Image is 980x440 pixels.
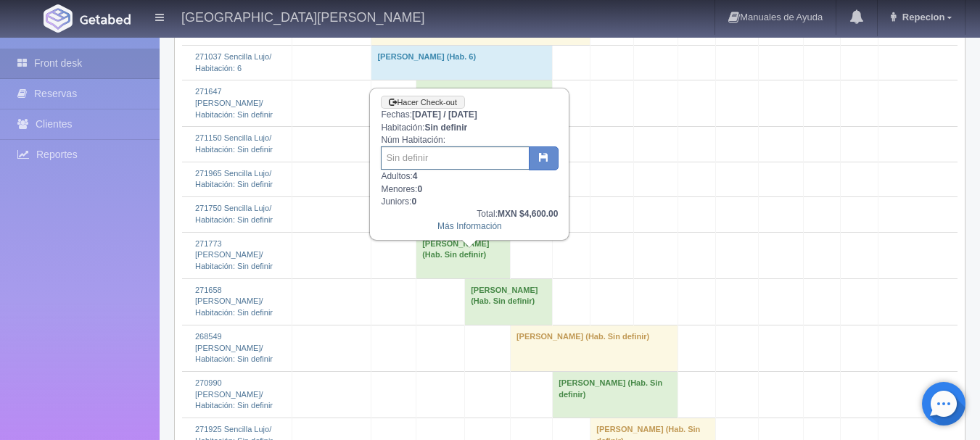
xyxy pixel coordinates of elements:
a: 271965 Sencilla Lujo/Habitación: Sin definir [195,169,273,189]
div: Total: [381,208,558,220]
a: Más Información [437,221,502,231]
div: Fechas: Habitación: Núm Habitación: Adultos: Menores: Juniors: [371,89,568,239]
td: [PERSON_NAME] (Hab. Sin definir) [553,371,678,418]
b: MXN $4,600.00 [498,209,558,219]
td: [PERSON_NAME] (Hab. Sin definir) [416,80,553,127]
b: 0 [411,196,416,207]
td: [PERSON_NAME] (Hab. Sin definir) [510,325,678,371]
td: [PERSON_NAME] (Hab. Sin definir) [416,232,511,278]
a: 268549 [PERSON_NAME]/Habitación: Sin definir [195,332,273,363]
td: [PERSON_NAME] (Hab. 6) [371,45,553,80]
b: 0 [417,184,422,194]
h4: [GEOGRAPHIC_DATA][PERSON_NAME] [181,7,424,25]
img: Getabed [80,14,131,25]
a: 271037 Sencilla Lujo/Habitación: 6 [195,52,271,72]
a: 270990 [PERSON_NAME]/Habitación: Sin definir [195,378,273,410]
td: [PERSON_NAME] (Hab. Sin definir) [465,278,553,325]
a: 271750 Sencilla Lujo/Habitación: Sin definir [195,204,273,224]
b: 4 [413,171,418,181]
img: Getabed [44,4,73,33]
span: Repecion [899,12,945,22]
b: [DATE] / [DATE] [412,109,477,120]
a: 271150 Sencilla Lujo/Habitación: Sin definir [195,133,273,154]
a: 271658 [PERSON_NAME]/Habitación: Sin definir [195,286,273,317]
a: 271647 [PERSON_NAME]/Habitación: Sin definir [195,87,273,118]
input: Sin definir [381,146,530,170]
b: Sin definir [424,123,467,133]
a: 271773 [PERSON_NAME]/Habitación: Sin definir [195,239,273,270]
a: Hacer Check-out [381,96,465,109]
